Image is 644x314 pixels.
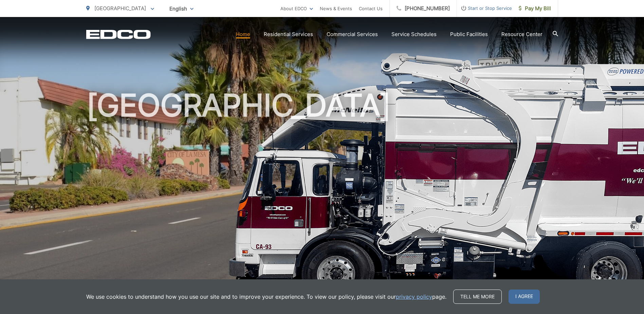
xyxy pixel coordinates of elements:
[86,293,446,301] p: We use cookies to understand how you use our site and to improve your experience. To view our pol...
[501,30,542,38] a: Resource Center
[327,30,378,38] a: Commercial Services
[94,5,146,12] span: [GEOGRAPHIC_DATA]
[453,290,502,304] a: Tell me more
[164,3,199,15] span: English
[264,30,313,38] a: Residential Services
[236,30,250,38] a: Home
[86,30,151,39] a: EDCD logo. Return to the homepage.
[450,30,488,38] a: Public Facilities
[280,4,313,13] a: About EDCO
[396,293,432,301] a: privacy policy
[509,290,540,304] span: I agree
[519,4,551,13] span: Pay My Bill
[359,4,383,13] a: Contact Us
[320,4,352,13] a: News & Events
[86,88,558,303] h1: [GEOGRAPHIC_DATA]
[391,30,437,38] a: Service Schedules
